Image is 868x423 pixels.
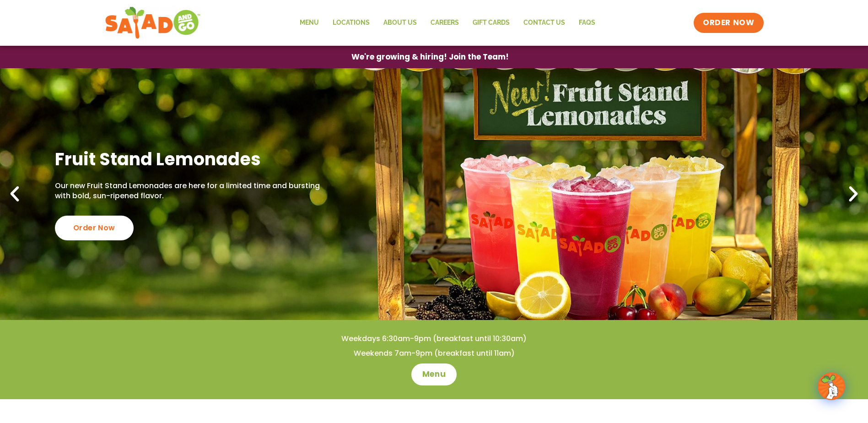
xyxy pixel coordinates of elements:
a: We're growing & hiring! Join the Team! [338,46,523,68]
a: Careers [424,12,466,33]
h4: Weekdays 6:30am-9pm (breakfast until 10:30am) [18,334,850,344]
a: ORDER NOW [694,13,763,33]
span: ORDER NOW [703,17,754,28]
a: Menu [411,363,457,385]
p: Our new Fruit Stand Lemonades are here for a limited time and bursting with bold, sun-ripened fla... [55,181,323,201]
a: GIFT CARDS [466,12,517,33]
a: Menu [293,12,326,33]
img: wpChatIcon [819,374,844,399]
h4: Weekends 7am-9pm (breakfast until 11am) [18,348,850,358]
nav: Menu [293,12,602,33]
a: Locations [326,12,377,33]
h2: Fruit Stand Lemonades [55,148,323,170]
a: About Us [377,12,424,33]
div: Order Now [55,216,134,240]
a: FAQs [572,12,602,33]
img: new-SAG-logo-768×292 [105,5,201,41]
span: We're growing & hiring! Join the Team! [351,53,509,61]
span: Menu [422,369,446,380]
a: Contact Us [517,12,572,33]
